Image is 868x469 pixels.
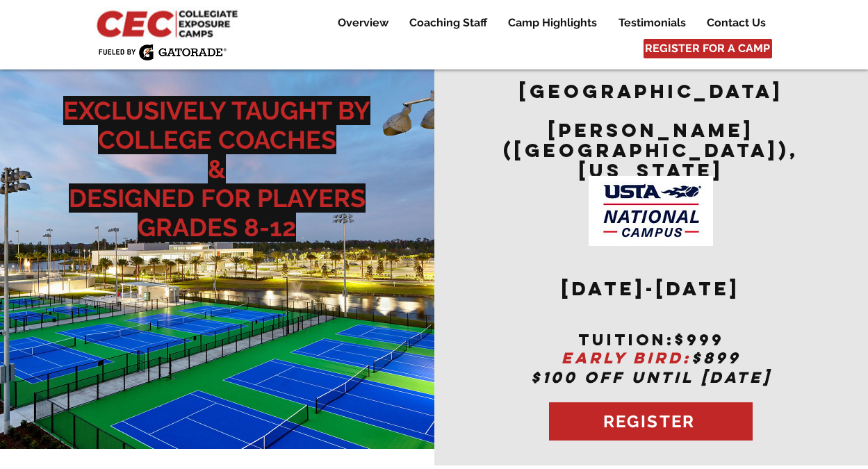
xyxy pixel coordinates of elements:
[578,330,724,349] span: tuition:$999
[691,348,741,368] span: $899
[645,41,770,56] span: REGISTER FOR A CAMP
[608,15,696,31] a: Testimonials
[69,183,366,213] span: DESIGNED FOR PLAYERS
[519,79,783,103] span: [GEOGRAPHIC_DATA]
[644,39,772,58] a: REGISTER FOR A CAMP
[562,348,691,368] span: EARLY BIRD:
[549,402,753,441] a: REGISTER
[531,368,771,387] span: $100 OFF UNTIL [DATE]
[501,15,604,31] p: Camp Highlights
[603,411,696,431] span: REGISTER
[402,15,494,31] p: Coaching Staff
[94,7,244,39] img: CEC Logo Primary_edited.jpg
[138,213,296,242] span: GRADES 8-12
[696,15,776,31] a: Contact Us
[700,15,773,31] p: Contact Us
[63,96,370,154] span: EXCLUSIVELY TAUGHT BY COLLEGE COACHES
[331,15,395,31] p: Overview
[498,15,607,31] a: Camp Highlights
[98,44,227,60] img: Fueled by Gatorade.png
[327,15,398,31] a: Overview
[562,277,740,300] span: [DATE]-[DATE]
[589,176,713,246] img: USTA Campus image_edited.jpg
[612,15,693,31] p: Testimonials
[316,15,776,31] nav: Site
[399,15,497,31] a: Coaching Staff
[548,118,754,142] span: [PERSON_NAME]
[503,138,799,182] span: ([GEOGRAPHIC_DATA]), [US_STATE]
[208,154,226,183] span: &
